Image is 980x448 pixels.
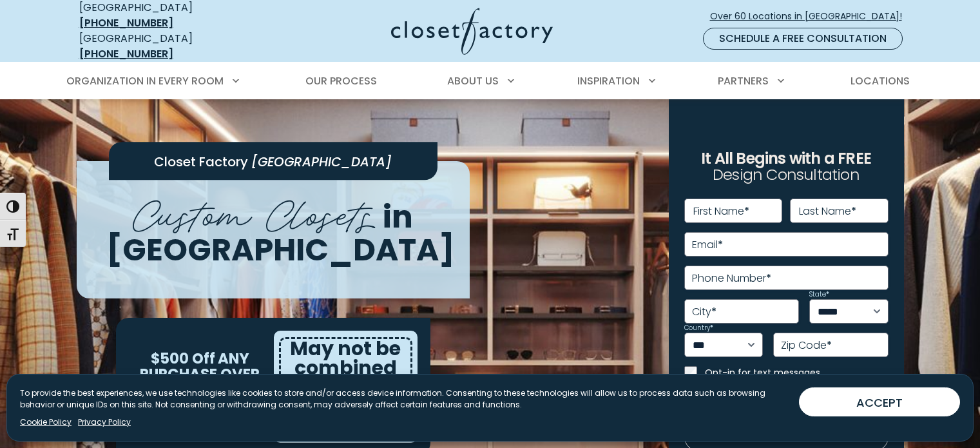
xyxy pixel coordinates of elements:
[79,31,266,62] div: [GEOGRAPHIC_DATA]
[251,153,392,171] span: [GEOGRAPHIC_DATA]
[850,73,910,88] span: Locations
[710,10,912,23] span: Over 60 Locations in [GEOGRAPHIC_DATA]!
[692,273,771,284] label: Phone Number
[713,164,860,186] span: Design Consultation
[693,206,749,217] label: First Name
[20,416,72,428] a: Cookie Policy
[781,340,832,351] label: Zip Code
[290,335,401,420] span: May not be combined with any other offer.
[79,15,173,30] a: [PHONE_NUMBER]
[447,73,499,88] span: About Us
[799,206,856,217] label: Last Name
[692,307,716,317] label: City
[66,73,224,88] span: Organization in Every Room
[799,387,960,416] button: ACCEPT
[151,348,215,369] span: $500 Off
[701,148,871,169] span: It All Begins with a FREE
[20,387,789,411] p: To provide the best experiences, we use technologies like cookies to store and/or access device i...
[391,8,553,55] img: Closet Factory Logo
[705,366,889,379] label: Opt-in for text messages
[133,182,376,240] span: Custom Closets
[703,28,903,50] a: Schedule a Free Consultation
[106,195,455,271] span: in [GEOGRAPHIC_DATA]
[305,73,377,88] span: Our Process
[79,46,173,61] a: [PHONE_NUMBER]
[692,240,723,250] label: Email
[718,73,769,88] span: Partners
[577,73,640,88] span: Inspiration
[809,291,829,298] label: State
[57,63,923,99] nav: Primary Menu
[709,5,913,28] a: Over 60 Locations in [GEOGRAPHIC_DATA]!
[684,325,713,331] label: Country
[154,153,248,171] span: Closet Factory
[78,416,131,428] a: Privacy Policy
